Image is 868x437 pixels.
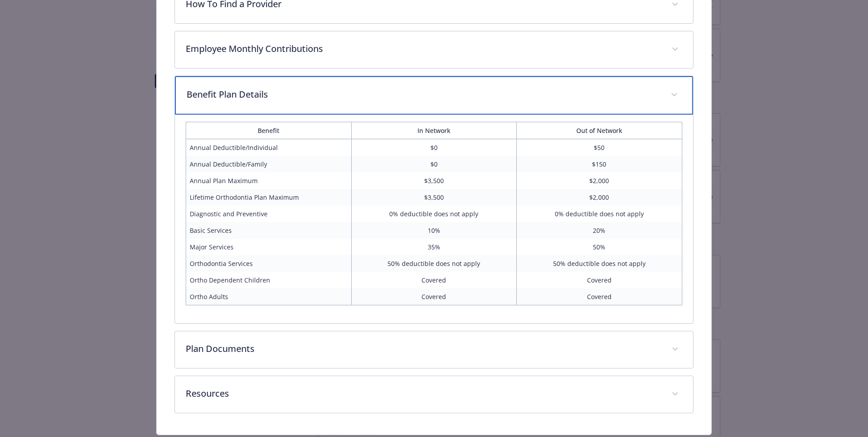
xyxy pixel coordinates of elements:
div: Resources [175,376,693,413]
td: Orthodontia Services [186,255,352,272]
td: 0% deductible does not apply [351,206,517,222]
div: Benefit Plan Details [175,76,693,115]
td: Annual Deductible/Family [186,156,352,172]
td: 35% [351,239,517,255]
td: Lifetime Orthodontia Plan Maximum [186,189,352,206]
td: 0% deductible does not apply [517,206,682,222]
td: 20% [517,222,682,239]
td: $3,500 [351,172,517,189]
td: $0 [351,156,517,172]
td: $2,000 [517,189,682,206]
td: 50% deductible does not apply [351,255,517,272]
td: Annual Deductible/Individual [186,139,352,156]
p: Benefit Plan Details [187,88,660,101]
td: 50% deductible does not apply [517,255,682,272]
td: $150 [517,156,682,172]
td: Covered [351,272,517,288]
p: Resources [186,387,661,400]
th: Benefit [186,122,352,139]
td: 10% [351,222,517,239]
td: Covered [517,272,682,288]
div: Benefit Plan Details [175,115,693,323]
div: Plan Documents [175,331,693,368]
td: $0 [351,139,517,156]
td: Annual Plan Maximum [186,172,352,189]
td: Major Services [186,239,352,255]
td: Ortho Adults [186,288,352,305]
td: Basic Services [186,222,352,239]
td: $50 [517,139,682,156]
td: $2,000 [517,172,682,189]
td: Covered [351,288,517,305]
td: 50% [517,239,682,255]
th: Out of Network [517,122,682,139]
td: $3,500 [351,189,517,206]
p: Employee Monthly Contributions [186,42,661,56]
td: Diagnostic and Preventive [186,206,352,222]
th: In Network [351,122,517,139]
div: Employee Monthly Contributions [175,31,693,68]
p: Plan Documents [186,342,661,356]
td: Covered [517,288,682,305]
td: Ortho Dependent Children [186,272,352,288]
